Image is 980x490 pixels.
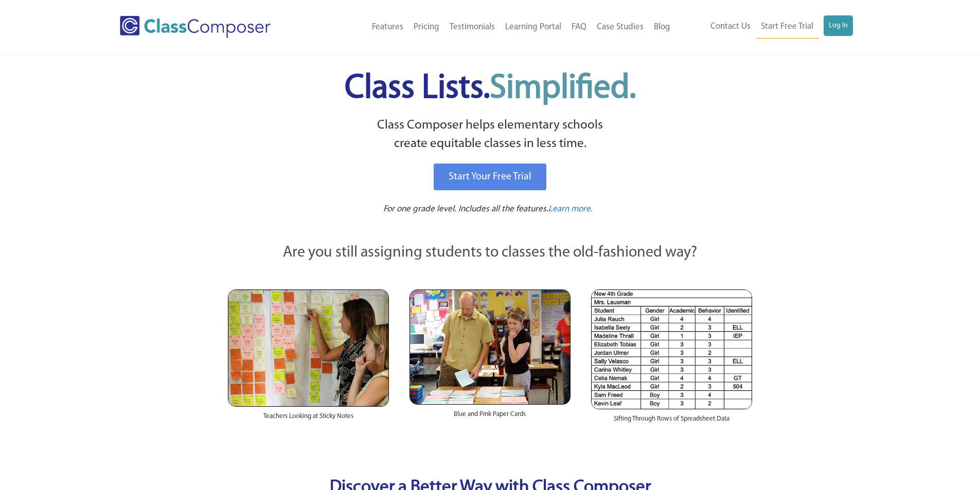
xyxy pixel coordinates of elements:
[500,16,566,39] a: Learning Portal
[226,116,754,154] p: Class Composer helps elementary schools create equitable classes in less time.
[591,409,752,434] div: Sifting Through Rows of Spreadsheet Data
[228,289,389,407] img: Teachers Looking at Sticky Notes
[705,15,756,38] a: Contact Us
[120,16,271,38] img: Class Composer
[434,164,546,190] a: Start Your Free Trial
[228,407,389,431] div: Teachers Looking at Sticky Notes
[367,16,408,39] a: Features
[591,289,752,409] img: Spreadsheets
[409,289,571,404] img: Blue and Pink Paper Cards
[649,16,675,39] a: Blog
[313,16,675,39] nav: Header Menu
[675,15,853,39] nav: Header Menu
[409,405,571,429] div: Blue and Pink Paper Cards
[756,15,818,39] a: Start Free Trial
[444,16,500,39] a: Testimonials
[548,203,593,216] a: Learn more.
[548,205,593,213] span: Learn more.
[490,72,636,105] span: Simplified.
[566,16,592,39] a: FAQ
[228,242,753,264] p: Are you still assigning students to classes the old-fashioned way?
[824,15,853,36] a: Log In
[408,16,444,39] a: Pricing
[383,205,548,213] span: For one grade level. Includes all the features.
[345,72,636,105] span: Class Lists.
[449,172,531,182] span: Start Your Free Trial
[592,16,649,39] a: Case Studies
